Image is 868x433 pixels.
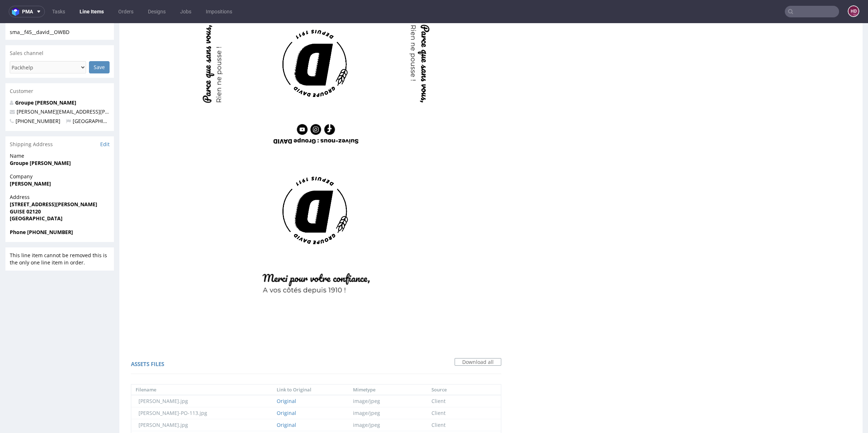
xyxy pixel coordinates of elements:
[349,408,427,420] td: image/svg+xml
[176,6,196,17] a: Jobs
[427,372,481,384] td: Client
[114,6,138,17] a: Orders
[427,384,481,396] td: Client
[10,5,110,13] div: sma__f45__david__OWBD
[277,386,296,393] a: Original
[89,38,110,50] input: Save
[15,76,76,83] a: Groupe [PERSON_NAME]
[9,6,45,17] button: pma
[17,85,182,92] a: [PERSON_NAME][EMAIL_ADDRESS][PERSON_NAME][DOMAIN_NAME]
[131,384,272,396] td: [PERSON_NAME]-PO-113.jpg
[5,113,114,129] div: Shipping Address
[455,335,501,343] a: Download all
[48,6,69,17] a: Tasks
[12,8,22,16] img: logo
[349,384,427,396] td: image/jpeg
[10,178,97,184] strong: [STREET_ADDRESS][PERSON_NAME]
[10,136,71,143] strong: Groupe [PERSON_NAME]
[201,6,237,17] a: Impositions
[10,170,110,178] span: Address
[848,6,859,16] figcaption: HD
[131,337,164,344] span: Assets files
[131,396,272,408] td: [PERSON_NAME].jpg
[10,94,60,101] span: [PHONE_NUMBER]
[10,129,110,136] span: Name
[10,205,73,212] strong: Phone [PHONE_NUMBER]
[277,398,296,405] a: Original
[277,374,296,381] a: Original
[131,408,272,420] td: 495-facebook-circle
[66,94,123,101] span: [GEOGRAPHIC_DATA]
[427,408,481,420] td: Packhelp
[75,6,108,17] a: Line Items
[144,6,170,17] a: Designs
[10,185,41,192] strong: GUISE 02120
[100,118,110,125] a: Edit
[427,396,481,408] td: Client
[427,361,481,372] th: Source
[22,9,33,14] span: pma
[131,372,272,384] td: [PERSON_NAME].jpg
[349,372,427,384] td: image/jpeg
[10,192,63,199] strong: [GEOGRAPHIC_DATA]
[10,157,51,164] strong: [PERSON_NAME]
[131,361,272,372] th: Filename
[349,361,427,372] th: Mimetype
[349,396,427,408] td: image/jpeg
[5,60,114,76] div: Customer
[5,22,114,38] div: Sales channel
[10,150,110,157] span: Company
[5,224,114,247] div: This line item cannot be removed this is the only one line item in order.
[272,361,349,372] th: Link to Original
